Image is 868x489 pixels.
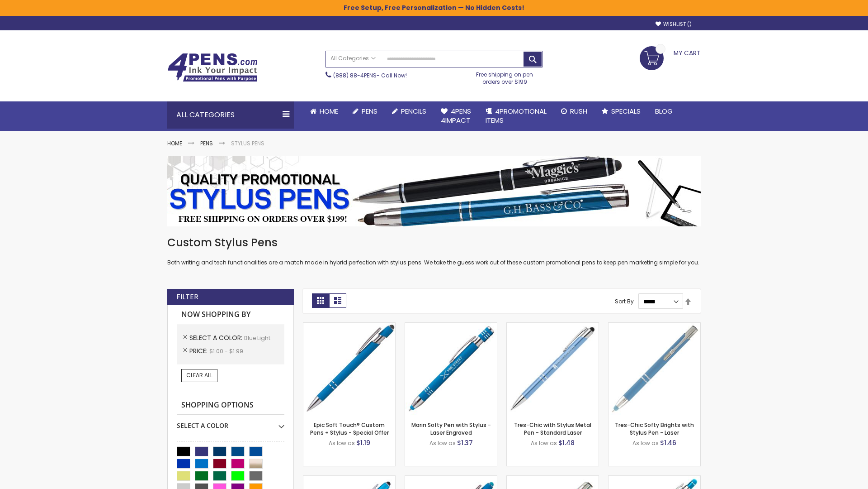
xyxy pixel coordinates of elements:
span: Select A Color [189,333,244,342]
a: (888) 88-4PENS [333,72,377,79]
a: Rush [554,101,594,121]
img: Marin Softy Pen with Stylus - Laser Engraved-Blue - Light [405,323,497,415]
span: Specials [611,106,641,116]
img: Stylus Pens [167,156,701,226]
strong: Shopping Options [177,396,284,415]
span: As low as [429,439,456,447]
a: All Categories [326,51,380,66]
span: 4PROMOTIONAL ITEMS [486,106,547,125]
label: Sort By [615,297,634,305]
a: Marin Softy Pen with Stylus - Laser Engraved [411,421,491,436]
a: Ellipse Softy Brights with Stylus Pen - Laser-Blue - Light [405,475,497,483]
span: $1.19 [356,438,370,447]
a: Clear All [181,369,217,382]
span: $1.48 [558,438,575,447]
span: - Call Now! [333,72,407,79]
span: Clear All [186,371,212,379]
strong: Grid [312,293,329,308]
a: Home [167,139,182,147]
a: Marin Softy Pen with Stylus - Laser Engraved-Blue - Light [405,322,497,330]
a: Pencils [385,101,434,121]
img: Tres-Chic with Stylus Metal Pen - Standard Laser-Blue - Light [507,323,599,415]
a: Phoenix Softy Brights with Stylus Pen - Laser-Blue - Light [609,475,700,483]
span: Home [320,106,338,116]
a: Tres-Chic Touch Pen - Standard Laser-Blue - Light [507,475,599,483]
a: Pens [345,101,385,121]
a: Tres-Chic Softy Brights with Stylus Pen - Laser-Blue - Light [609,322,700,330]
span: $1.46 [660,438,676,447]
a: Tres-Chic Softy Brights with Stylus Pen - Laser [615,421,694,436]
span: Pens [362,106,377,116]
a: 4P-MS8B-Blue - Light [303,322,395,330]
img: Tres-Chic Softy Brights with Stylus Pen - Laser-Blue - Light [609,323,700,415]
strong: Filter [176,292,198,302]
div: Select A Color [177,415,284,430]
span: Price [189,346,209,355]
span: $1.37 [457,438,473,447]
div: Both writing and tech functionalities are a match made in hybrid perfection with stylus pens. We ... [167,235,701,267]
img: 4Pens Custom Pens and Promotional Products [167,53,258,82]
a: 4PROMOTIONALITEMS [478,101,554,131]
div: Free shipping on pen orders over $199 [467,67,543,86]
a: Tres-Chic with Stylus Metal Pen - Standard Laser-Blue - Light [507,322,599,330]
span: As low as [531,439,557,447]
img: 4P-MS8B-Blue - Light [303,323,395,415]
div: All Categories [167,101,294,129]
span: 4Pens 4impact [441,106,471,125]
a: Tres-Chic with Stylus Metal Pen - Standard Laser [514,421,591,436]
a: Pens [200,139,213,147]
a: Home [303,101,345,121]
a: Blog [648,101,680,121]
span: Pencils [401,106,426,116]
span: As low as [329,439,355,447]
a: 4Pens4impact [434,101,478,131]
a: Ellipse Stylus Pen - Standard Laser-Blue - Light [303,475,395,483]
strong: Now Shopping by [177,305,284,324]
strong: Stylus Pens [231,139,264,147]
span: As low as [632,439,659,447]
h1: Custom Stylus Pens [167,235,701,250]
span: Rush [570,106,587,116]
span: $1.00 - $1.99 [209,347,243,355]
a: Wishlist [656,21,692,28]
a: Epic Soft Touch® Custom Pens + Stylus - Special Offer [310,421,389,436]
span: Blue Light [244,334,270,342]
span: Blog [655,106,673,116]
a: Specials [594,101,648,121]
span: All Categories [330,55,376,62]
